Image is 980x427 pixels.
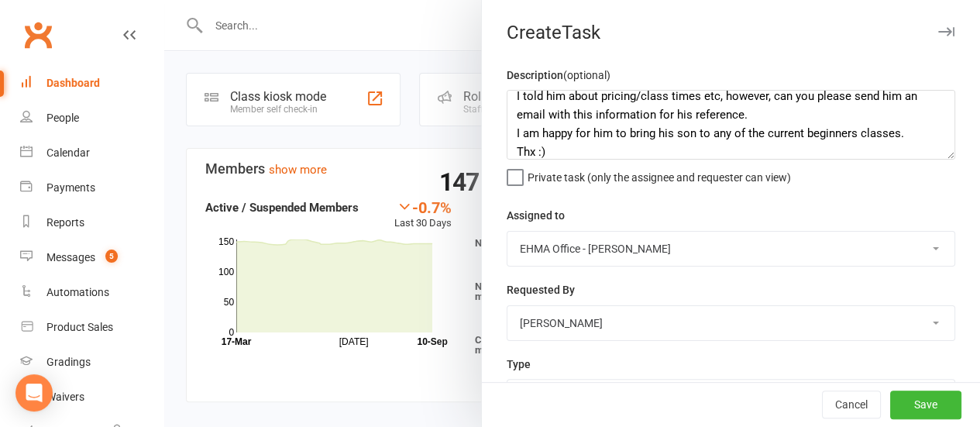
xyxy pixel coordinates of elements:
[822,391,881,419] button: Cancel
[507,281,575,298] label: Requested By
[46,112,79,124] div: People
[20,205,163,240] a: Reports
[20,240,163,275] a: Messages 5
[46,181,95,194] div: Payments
[20,66,163,101] a: Dashboard
[46,251,95,263] div: Messages
[46,391,84,403] div: Waivers
[19,15,57,54] a: Clubworx
[20,170,163,205] a: Payments
[46,321,113,333] div: Product Sales
[507,207,565,224] label: Assigned to
[528,166,791,184] span: Private task (only the assignee and requester can view)
[20,101,163,136] a: People
[46,356,91,368] div: Gradings
[20,310,163,345] a: Product Sales
[563,69,610,81] small: (optional)
[482,22,980,43] div: Create Task
[20,380,163,415] a: Waivers
[20,345,163,380] a: Gradings
[46,216,84,229] div: Reports
[105,250,118,263] span: 5
[20,275,163,310] a: Automations
[15,374,53,412] div: Open Intercom Messenger
[46,286,109,298] div: Automations
[507,356,531,373] label: Type
[890,391,961,419] button: Save
[20,136,163,170] a: Calendar
[46,146,90,159] div: Calendar
[507,67,610,84] label: Description
[507,90,955,160] textarea: Hi [PERSON_NAME], I had a call from [PERSON_NAME] earlier [DATE], he is interested in karate clas...
[46,77,100,89] div: Dashboard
